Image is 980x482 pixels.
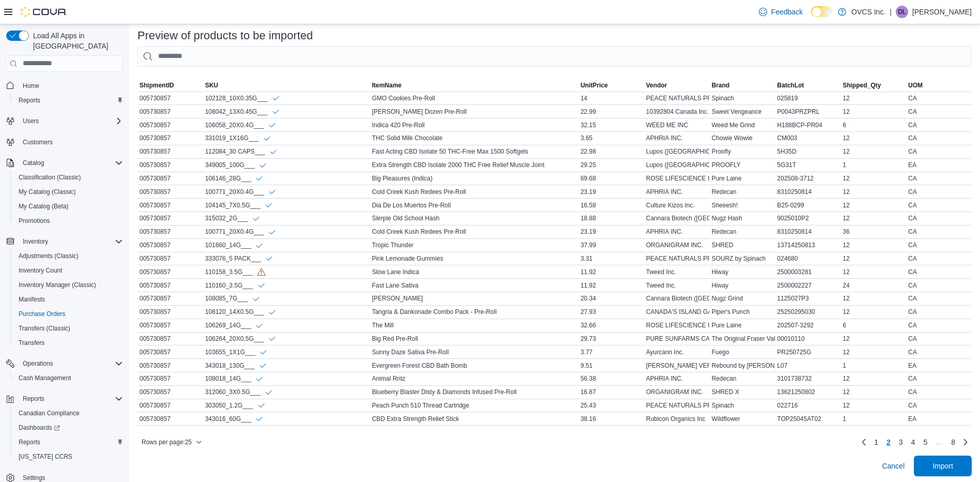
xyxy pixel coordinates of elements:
[14,421,123,434] span: Dashboards
[255,242,263,250] svg: Info
[137,132,203,144] div: 005730857
[19,357,123,370] span: Operations
[205,187,276,196] div: 100771_20X0.4G___
[137,225,203,238] div: 005730857
[14,94,44,107] a: Reports
[370,132,579,144] div: THC Solid Milk Chocolate
[23,474,45,482] span: Settings
[775,225,841,238] div: 8310250814
[843,81,881,89] span: Shipped_Qty
[579,132,644,144] div: 3.65
[370,172,579,185] div: Big Pleasures (Indica)
[709,119,775,131] div: Weed Me Grind
[19,79,123,92] span: Home
[14,264,123,277] span: Inventory Count
[23,359,53,368] span: Operations
[646,81,667,89] span: Vendor
[579,79,644,92] button: UnitPrice
[372,81,401,89] span: ItemName
[709,199,775,212] div: Sheeesh!
[890,6,892,18] p: |
[711,81,729,89] span: Brand
[14,421,64,434] a: Dashboards
[137,172,203,185] div: 005730857
[2,134,127,149] button: Customers
[579,199,644,212] div: 16.58
[644,132,710,144] div: APHRIA INC.
[775,239,841,251] div: 13714250813
[10,336,127,350] button: Transfers
[14,186,80,198] a: My Catalog (Classic)
[205,161,267,170] div: 349005_100G___
[19,115,123,127] span: Users
[14,322,123,335] span: Transfers (Classic)
[205,120,276,129] div: 106058_20X0.4G___
[14,215,123,227] span: Promotions
[811,6,833,17] input: Dark Mode
[775,186,841,198] div: 8310250814
[775,92,841,104] div: 025819
[709,212,775,224] div: Nugz Hash
[23,159,44,167] span: Catalog
[14,293,49,306] a: Manifests
[14,308,70,320] a: Purchase Orders
[265,254,273,263] svg: Info
[841,225,906,238] div: 36
[932,461,953,471] span: Import
[263,134,271,143] svg: Info
[775,172,841,185] div: 202508-3712
[265,388,273,397] svg: Info
[19,295,45,304] span: Manifests
[923,437,927,447] span: 5
[19,393,123,405] span: Reports
[919,434,931,450] a: Page 5 of 8
[10,263,127,278] button: Inventory Count
[268,188,276,196] svg: Info
[370,79,579,92] button: ItemName
[19,324,70,333] span: Transfers (Classic)
[19,424,60,432] span: Dashboards
[259,348,268,356] svg: Info
[579,159,644,171] div: 29.25
[10,170,127,185] button: Classification (Classic)
[841,132,906,144] div: 12
[259,361,267,370] svg: Info
[257,268,266,276] svg: Info
[709,132,775,144] div: Chowie Wowie
[581,81,608,89] span: UnitPrice
[644,92,710,104] div: PEACE NATURALS PROJECT INC.
[10,406,127,420] button: Canadian Compliance
[2,391,127,406] button: Reports
[870,434,882,450] a: Page 1 of 8
[709,79,775,92] button: Brand
[137,29,313,42] h3: Preview of products to be imported
[10,307,127,321] button: Purchase Orders
[775,252,841,265] div: 024680
[775,199,841,212] div: B25-0299
[874,437,878,447] span: 1
[14,450,123,463] span: Washington CCRS
[252,215,260,223] svg: Info
[23,395,44,403] span: Reports
[907,434,920,450] a: Page 4 of 8
[579,186,644,198] div: 23.19
[644,145,710,158] div: Lupos ([GEOGRAPHIC_DATA]) Biotechnology Inc
[269,148,277,156] svg: Info
[257,401,266,410] svg: Info
[841,172,906,185] div: 12
[14,200,73,213] a: My Catalog (Beta)
[644,199,710,212] div: Culture Kizos Inc.
[878,456,909,476] button: Cancel
[841,159,906,171] div: 1
[370,199,579,212] div: Dia De Los Muertos Pre-Roll
[10,214,127,228] button: Promotions
[644,239,710,251] div: ORGANIGRAM INC.
[906,225,972,238] div: CA
[895,434,907,450] a: Page 3 of 8
[255,375,263,383] svg: Info
[19,438,40,446] span: Reports
[137,252,203,265] div: 005730857
[906,239,972,251] div: CA
[14,372,75,384] a: Cash Management
[272,94,280,102] svg: Info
